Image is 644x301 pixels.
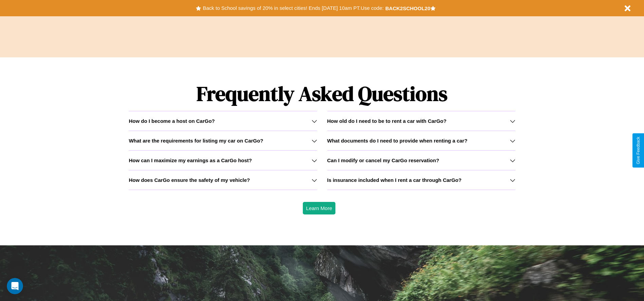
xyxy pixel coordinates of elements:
[129,138,263,144] h3: What are the requirements for listing my car on CarGo?
[129,157,252,163] h3: How can I maximize my earnings as a CarGo host?
[327,118,447,124] h3: How old do I need to be to rent a car with CarGo?
[385,5,430,11] b: BACK2SCHOOL20
[129,177,250,183] h3: How does CarGo ensure the safety of my vehicle?
[636,137,641,164] div: Give Feedback
[129,76,515,111] h1: Frequently Asked Questions
[303,202,336,214] button: Learn More
[327,138,467,144] h3: What documents do I need to provide when renting a car?
[129,118,215,124] h3: How do I become a host on CarGo?
[7,278,23,294] iframe: Intercom live chat
[201,3,385,13] button: Back to School savings of 20% in select cities! Ends [DATE] 10am PT.Use code:
[327,157,439,163] h3: Can I modify or cancel my CarGo reservation?
[327,177,462,183] h3: Is insurance included when I rent a car through CarGo?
